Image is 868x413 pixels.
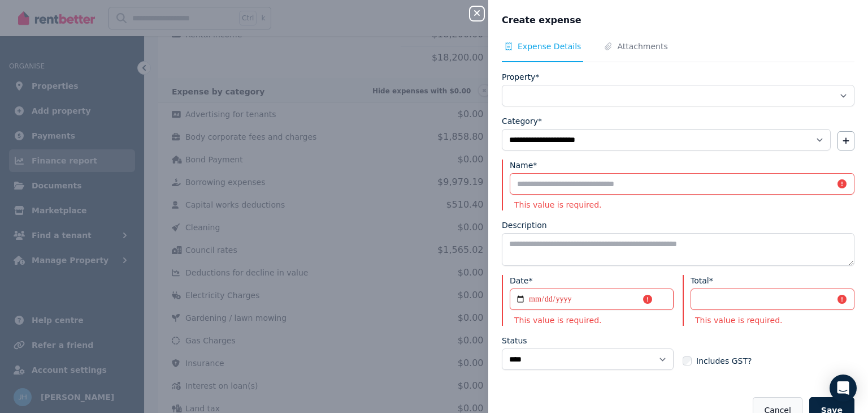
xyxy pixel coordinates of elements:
[502,335,527,346] label: Status
[502,71,539,83] label: Property*
[510,160,537,171] label: Name*
[502,41,854,62] nav: Tabs
[696,355,752,367] span: Includes GST?
[510,315,674,326] p: This value is required.
[510,275,532,286] label: Date*
[830,375,857,402] div: Open Intercom Messenger
[510,199,854,210] p: This value is required.
[691,275,713,286] label: Total*
[502,115,542,127] label: Category*
[502,14,581,27] span: Create expense
[683,356,692,365] input: Includes GST?
[617,41,667,52] span: Attachments
[518,41,581,52] span: Expense Details
[502,220,547,231] label: Description
[691,315,854,326] p: This value is required.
